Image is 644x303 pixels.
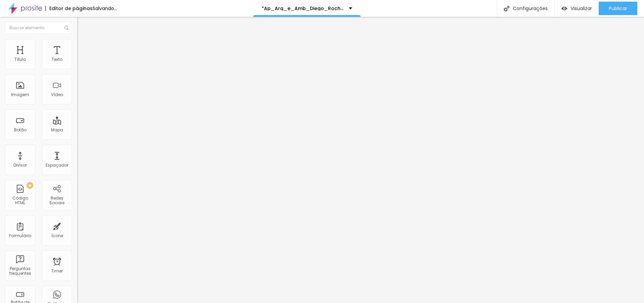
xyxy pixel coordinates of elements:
[9,233,31,238] div: Formulário
[5,22,72,34] input: Buscar elemento
[14,128,26,132] div: Botão
[7,266,33,276] div: Perguntas frequentes
[51,233,63,238] div: Ícone
[561,6,567,11] img: view-1.svg
[14,57,26,62] div: Título
[51,128,63,132] div: Mapa
[52,57,62,62] div: Texto
[13,163,27,168] div: Divisor
[11,92,29,97] div: Imagem
[46,163,68,168] div: Espaçador
[7,196,33,206] div: Código HTML
[555,2,599,15] button: Visualizar
[51,269,63,273] div: Timer
[64,26,68,30] img: Icone
[93,6,117,11] div: Salvando...
[44,196,70,206] div: Redes Sociais
[77,17,644,303] iframe: Editor
[571,6,592,11] span: Visualizar
[51,92,63,97] div: Vídeo
[609,6,627,11] span: Publicar
[45,6,93,11] div: Editor de páginas
[262,6,344,11] p: *Ap_Arq_e_Amb_Diego_Rocha_BH
[504,6,509,11] img: Icone
[599,2,637,15] button: Publicar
